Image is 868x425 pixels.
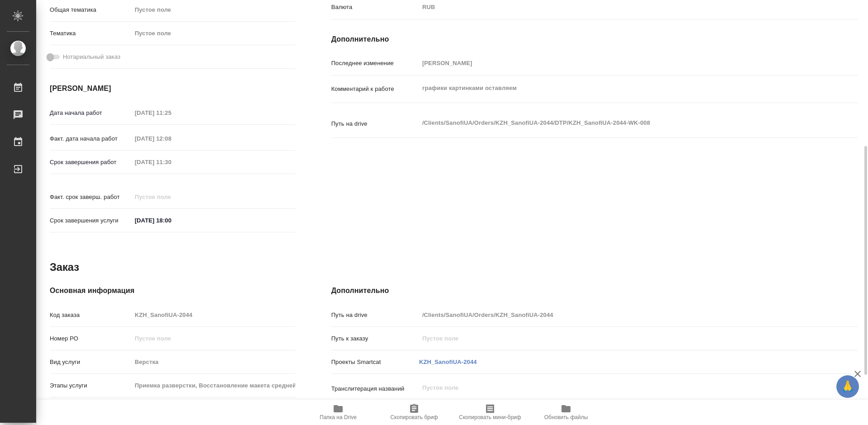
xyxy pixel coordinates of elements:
p: Транслитерация названий [331,384,419,393]
input: Пустое поле [132,156,211,169]
span: Скопировать бриф [390,414,438,420]
div: Пустое поле [132,2,295,18]
span: Папка на Drive [320,414,357,420]
p: Валюта [331,3,419,12]
a: KZH_SanofiUA-2044 [419,359,477,365]
input: Пустое поле [419,57,814,70]
div: Пустое поле [132,26,295,41]
input: Пустое поле [132,106,211,119]
p: Проекты Smartcat [331,358,419,367]
input: ✎ Введи что-нибудь [132,214,211,227]
p: Срок завершения работ [50,158,132,167]
p: Срок завершения услуги [50,216,132,225]
span: 🙏 [840,377,855,396]
p: Номер РО [50,334,132,343]
p: Общая тематика [50,5,132,14]
input: Пустое поле [132,332,295,345]
span: Скопировать мини-бриф [459,414,521,420]
button: Скопировать бриф [376,400,452,425]
p: Вид услуги [50,358,132,367]
h4: [PERSON_NAME] [50,83,295,94]
p: Последнее изменение [331,59,419,68]
p: Дата начала работ [50,109,132,118]
input: Пустое поле [132,132,211,145]
p: Путь к заказу [331,334,419,343]
textarea: /Clients/SanofiUA/Orders/KZH_SanofiUA-2044/DTP/KZH_SanofiUA-2044-WK-008 [419,115,814,131]
p: Факт. срок заверш. работ [50,193,132,202]
p: Комментарий к работе [331,85,419,94]
h2: Заказ [50,260,79,274]
h4: Основная информация [50,285,295,296]
input: Пустое поле [132,379,295,392]
input: Пустое поле [419,308,814,321]
div: Пустое поле [135,29,284,38]
div: Пустое поле [135,5,284,14]
button: Папка на Drive [300,400,376,425]
p: Этапы услуги [50,381,132,390]
h4: Дополнительно [331,285,858,296]
input: Пустое поле [132,308,295,321]
textarea: графики картинками оставляем [419,80,814,96]
button: Обновить файлы [528,400,604,425]
button: Скопировать мини-бриф [452,400,528,425]
span: Обновить файлы [544,414,588,420]
p: Факт. дата начала работ [50,134,132,143]
span: Нотариальный заказ [63,52,120,61]
button: 🙏 [836,375,859,398]
p: Код заказа [50,311,132,320]
p: Путь на drive [331,311,419,320]
input: Пустое поле [132,355,295,368]
input: Пустое поле [132,190,211,203]
input: Пустое поле [419,332,814,345]
h4: Дополнительно [331,34,858,45]
p: Путь на drive [331,119,419,128]
p: Тематика [50,29,132,38]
